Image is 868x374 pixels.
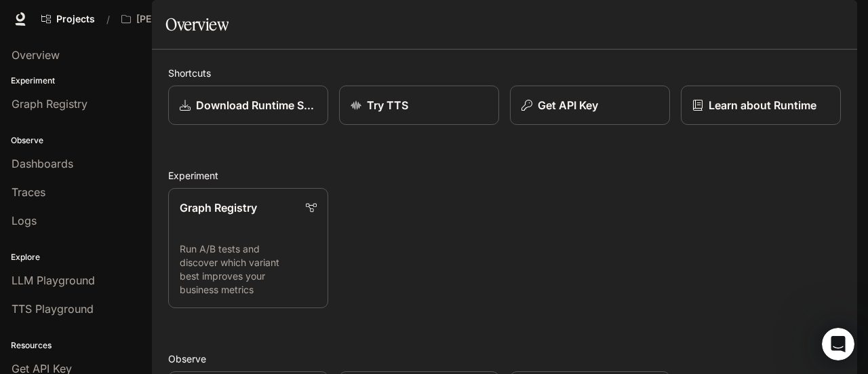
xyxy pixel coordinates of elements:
[168,66,841,80] h2: Shortcuts
[115,5,233,33] button: All workspaces
[538,97,598,113] p: Get API Key
[822,328,854,360] iframe: Intercom live chat
[168,168,841,183] h2: Experiment
[101,12,115,26] div: /
[165,11,229,38] h1: Overview
[168,188,328,308] a: Graph RegistryRun A/B tests and discover which variant best improves your business metrics
[681,86,841,125] a: Learn about Runtime
[35,5,101,33] a: Go to projects
[709,97,816,113] p: Learn about Runtime
[196,97,317,113] p: Download Runtime SDK
[339,86,499,125] a: Try TTS
[56,14,95,25] span: Projects
[136,14,212,25] p: [PERSON_NAME]
[168,86,328,125] a: Download Runtime SDK
[168,352,841,366] h2: Observe
[367,97,408,113] p: Try TTS
[180,242,317,297] p: Run A/B tests and discover which variant best improves your business metrics
[510,86,670,125] button: Get API Key
[180,200,257,216] p: Graph Registry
